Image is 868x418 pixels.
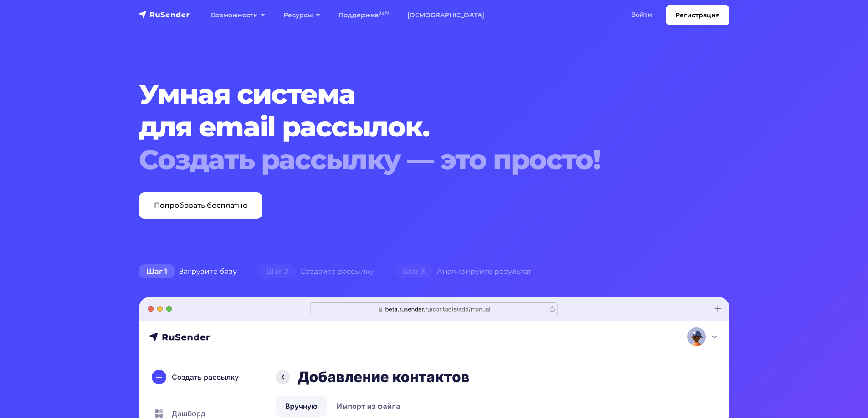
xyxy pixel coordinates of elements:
[259,264,296,279] span: Шаг 2
[385,262,543,281] div: Анализируйте результат
[379,10,389,16] sup: 24/7
[329,6,398,25] a: Поддержка24/7
[202,6,274,25] a: Возможности
[139,264,175,279] span: Шаг 1
[395,264,432,279] span: Шаг 3
[398,6,493,25] a: [DEMOGRAPHIC_DATA]
[128,262,248,281] div: Загрузите базу
[139,10,190,19] img: RuSender
[139,78,679,176] h1: Умная система для email рассылок.
[248,262,385,281] div: Создайте рассылку
[622,5,661,24] a: Войти
[666,5,729,25] a: Регистрация
[274,6,329,25] a: Ресурсы
[139,192,262,219] a: Попробовать бесплатно
[139,143,679,176] div: Создать рассылку — это просто!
